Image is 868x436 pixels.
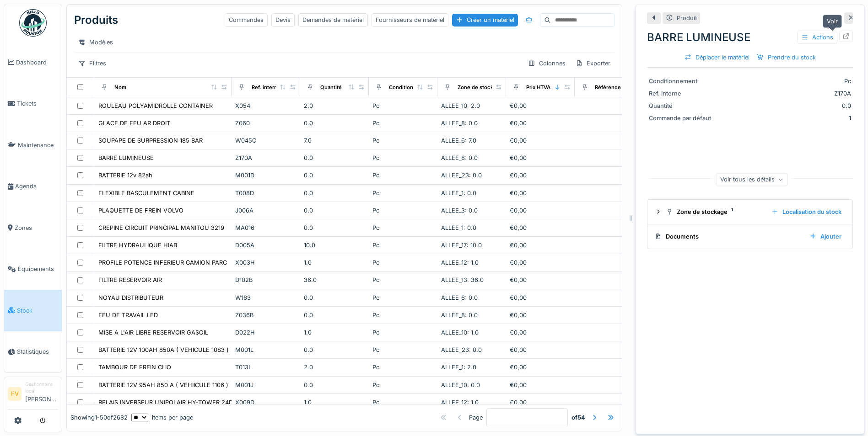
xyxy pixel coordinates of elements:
[235,276,297,284] div: D102B
[441,259,479,266] span: ALLEE_12: 1.0
[235,206,297,215] div: J006A
[98,398,237,407] div: RELAIS INVERSEUR UNIPOLAIR HY-TOWER 24DC
[647,29,853,46] div: BARRE LUMINEUSE
[655,232,802,241] div: Documents
[677,14,697,22] div: Produit
[70,413,128,422] div: Showing 1 - 50 of 2682
[131,413,193,422] div: items per page
[458,84,502,91] div: Zone de stockage
[4,83,62,125] a: Tickets
[98,258,227,267] div: PROFILE POTENCE INFERIEUR CAMION PARC
[304,101,365,110] div: 2.0
[114,84,126,91] div: Nom
[235,328,297,337] div: D022H
[768,206,845,218] div: Localisation du stock
[510,206,571,215] div: €0,00
[571,413,585,422] strong: of 54
[441,154,478,161] span: ALLEE_8: 0.0
[235,171,297,180] div: M001D
[510,189,571,197] div: €0,00
[649,77,717,85] div: Conditionnement
[441,207,478,214] span: ALLEE_3: 0.0
[441,346,482,353] span: ALLEE_23: 0.0
[18,141,58,149] span: Maintenance
[235,363,297,372] div: T013L
[235,119,297,128] div: Z060
[4,42,62,83] a: Dashboard
[651,203,849,220] summary: Zone de stockage1Localisation du stock
[18,265,58,273] span: Équipements
[372,136,434,145] div: Pc
[235,136,297,145] div: W045C
[25,381,58,395] div: Gestionnaire local
[372,363,434,372] div: Pc
[98,328,208,337] div: MISE A L'AIR LIBRE RESERVOIR GASOIL
[19,9,47,37] img: Badge_color-CXgf-gQk.svg
[17,99,58,108] span: Tickets
[510,119,571,128] div: €0,00
[372,311,434,319] div: Pc
[4,290,62,331] a: Stock
[441,364,476,371] span: ALLEE_1: 2.0
[225,13,268,27] div: Commandes
[510,363,571,372] div: €0,00
[98,101,213,110] div: ROULEAU POLYAMIDROLLE CONTAINER
[304,363,365,372] div: 2.0
[15,182,58,191] span: Agenda
[389,84,432,91] div: Conditionnement
[98,241,177,250] div: FILTRE HYDRAULIQUE HIAB
[304,258,365,267] div: 1.0
[304,154,365,162] div: 0.0
[98,119,170,128] div: GLACE DE FEU AR DROIT
[651,228,849,245] summary: DocumentsAjouter
[16,58,58,67] span: Dashboard
[510,241,571,250] div: €0,00
[524,57,570,70] div: Colonnes
[372,119,434,128] div: Pc
[304,276,365,284] div: 36.0
[98,363,171,372] div: TAMBOUR DE FREIN CLIO
[510,136,571,145] div: €0,00
[721,89,851,98] div: Z170A
[4,207,62,249] a: Zones
[235,223,297,232] div: MA016
[98,276,162,284] div: FILTRE RESERVOIR AIR
[235,398,297,407] div: X009D
[235,101,297,110] div: X054
[304,119,365,128] div: 0.0
[510,346,571,354] div: €0,00
[372,398,434,407] div: Pc
[526,84,550,91] div: Prix HTVA
[98,381,228,389] div: BATTERIE 12V 95AH 850 A ( VEHIICULE 1106 )
[510,154,571,162] div: €0,00
[372,154,434,162] div: Pc
[235,189,297,197] div: T008D
[649,114,717,122] div: Commande par défaut
[4,124,62,166] a: Maintenance
[25,381,58,407] li: [PERSON_NAME]
[304,293,365,302] div: 0.0
[98,293,163,302] div: NOYAU DISTRIBUTEUR
[441,102,480,109] span: ALLEE_10: 2.0
[510,171,571,180] div: €0,00
[441,190,476,197] span: ALLEE_1: 0.0
[235,381,297,389] div: M001J
[721,114,851,122] div: 1
[304,206,365,215] div: 0.0
[372,101,434,110] div: Pc
[235,311,297,319] div: Z036B
[441,399,479,406] span: ALLEE_12: 1.0
[98,136,203,145] div: SOUPAPE DE SURPRESSION 185 BAR
[304,328,365,337] div: 1.0
[452,14,518,26] div: Créer un matériel
[441,276,484,283] span: ALLEE_13: 36.0
[372,258,434,267] div: Pc
[372,328,434,337] div: Pc
[510,258,571,267] div: €0,00
[271,13,295,27] div: Devis
[372,276,434,284] div: Pc
[298,13,368,27] div: Demandes de matériel
[372,189,434,197] div: Pc
[595,84,655,91] div: Référence constructeur
[304,241,365,250] div: 10.0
